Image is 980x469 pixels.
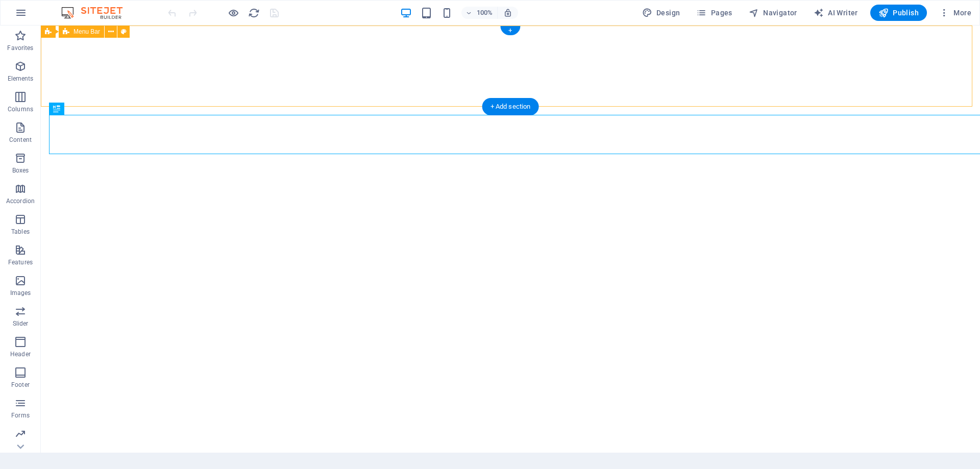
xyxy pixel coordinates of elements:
span: Menu Bar [73,29,100,35]
p: Accordion [6,197,35,205]
div: + [500,26,520,35]
p: Elements [8,75,34,83]
button: reload [248,7,260,19]
button: 100% [461,7,498,19]
div: + Add section [482,98,539,115]
p: Footer [11,381,30,389]
div: Design (Ctrl+Alt+Y) [638,5,684,21]
p: Favorites [7,44,33,52]
i: Reload page [248,7,260,19]
span: Publish [878,8,919,18]
span: AI Writer [814,8,858,18]
i: On resize automatically adjust zoom level to fit chosen device. [503,8,512,17]
button: Click here to leave preview mode and continue editing [227,7,239,19]
span: More [939,8,971,18]
p: Tables [11,228,30,236]
p: Images [10,289,31,297]
p: Columns [8,105,33,113]
p: Header [10,350,31,358]
p: Content [9,136,32,144]
h6: 100% [477,7,493,19]
button: Pages [692,5,736,21]
span: Navigator [749,8,797,18]
button: Navigator [745,5,801,21]
p: Slider [13,319,29,328]
span: Design [642,8,680,18]
button: More [935,5,975,21]
p: Features [8,258,33,266]
button: AI Writer [810,5,862,21]
img: Editor Logo [59,7,135,19]
p: Forms [11,411,30,419]
span: Pages [696,8,732,18]
p: Boxes [12,166,29,175]
button: Design [638,5,684,21]
button: Publish [870,5,927,21]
